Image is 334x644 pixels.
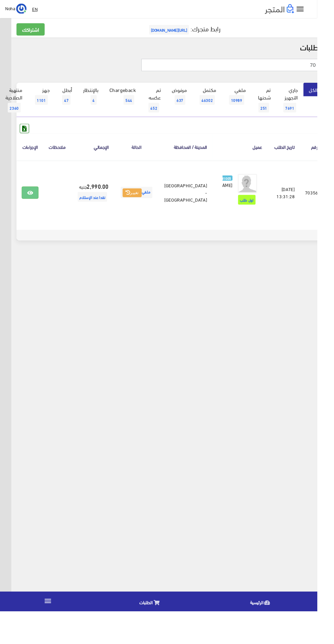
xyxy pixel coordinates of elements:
[251,205,269,216] span: اول طلب
[91,192,115,201] strong: 2,990.00
[109,87,149,115] a: Chargeback544
[46,140,75,169] th: ملاحظات
[58,87,82,115] a: أبطل47
[291,87,320,123] a: جاري التجهيز7691
[120,140,168,169] th: الحالة
[149,87,175,123] a: تم عكسه452
[31,3,42,16] a: EN
[272,108,284,119] span: 251
[82,202,113,213] span: نقدا عند الإستلام
[46,629,55,638] i: 
[234,87,265,115] a: ملغي10989
[232,185,245,191] span: 31005
[5,4,16,13] span: Noha
[95,100,102,110] span: 4
[82,87,109,115] a: بالإنتظار4
[250,183,271,204] img: avatar.png
[129,199,149,208] button: تغيير
[312,5,321,15] i: 
[234,183,245,198] a: 31005 [PERSON_NAME]
[282,140,316,169] th: تاريخ الطلب
[168,140,224,169] th: المدينة / المحافظة
[241,100,257,110] span: 10989
[203,87,234,115] a: مكتمل46302
[157,26,199,36] span: [URL][DOMAIN_NAME]
[34,5,40,14] u: EN
[75,169,120,237] td: جنيه
[263,630,277,639] span: الرئيسية
[130,100,141,110] span: 544
[168,169,224,237] td: [GEOGRAPHIC_DATA] - [GEOGRAPHIC_DATA]
[5,3,28,14] a: ... Noha
[75,140,120,169] th: اﻹجمالي
[29,87,58,115] a: جهز1101
[17,140,46,169] th: الإجراءات
[217,625,334,642] a: الرئيسية
[17,4,28,15] img: ...
[224,140,282,169] th: عميل
[175,87,203,115] a: مرفوض637
[156,108,168,119] span: 452
[101,625,217,642] a: الطلبات
[282,169,316,237] td: [DATE] 13:31:28
[299,108,312,119] span: 7691
[147,630,161,639] span: الطلبات
[155,23,232,36] a: رابط متجرك:[URL][DOMAIN_NAME]
[127,197,161,209] span: ملغي
[210,100,226,110] span: 46302
[8,108,22,119] span: 2360
[184,100,195,110] span: 637
[279,4,310,15] img: .
[37,100,50,110] span: 1101
[265,87,291,123] a: تم شحنها251
[65,100,74,110] span: 47
[17,25,47,37] a: اشتراكك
